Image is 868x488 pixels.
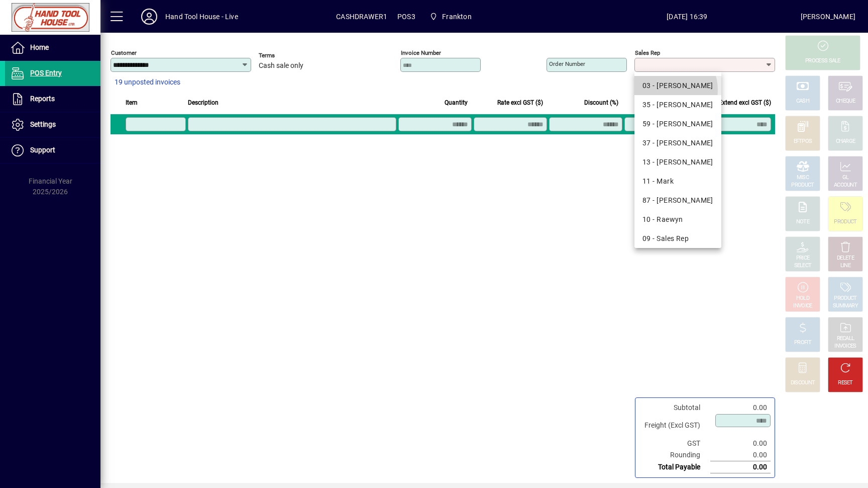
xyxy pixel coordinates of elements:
[111,49,137,56] mat-label: Customer
[836,138,855,145] div: CHARGE
[837,335,854,343] div: RECALL
[642,176,713,187] div: 11 - Mark
[797,174,809,182] div: MISC
[801,9,855,25] div: [PERSON_NAME]
[794,138,812,145] div: EFTPOS
[796,255,810,262] div: PRICE
[793,302,812,310] div: INVOICE
[834,295,856,302] div: PRODUCT
[833,302,858,310] div: SUMMARY
[710,461,771,473] td: 0.00
[834,218,856,226] div: PRODUCT
[397,9,415,25] span: POS3
[805,57,840,65] div: PROCESS SALE
[794,339,811,347] div: PROFIT
[188,97,219,108] span: Description
[634,210,721,229] mat-option: 10 - Raewyn
[639,414,710,438] td: Freight (Excl GST)
[5,35,100,60] a: Home
[639,449,710,461] td: Rounding
[549,60,585,67] mat-label: Order number
[710,402,771,414] td: 0.00
[445,97,468,108] span: Quantity
[336,9,387,25] span: CASHDRAWER1
[836,98,855,105] div: CHEQUE
[834,343,856,350] div: INVOICES
[791,182,814,189] div: PRODUCT
[442,9,471,25] span: Frankton
[842,174,849,182] div: GL
[791,379,815,387] div: DISCOUNT
[642,138,713,148] div: 37 - [PERSON_NAME]
[259,52,319,59] span: Terms
[642,80,713,91] div: 03 - [PERSON_NAME]
[642,119,713,129] div: 59 - [PERSON_NAME]
[5,138,100,163] a: Support
[838,379,853,387] div: RESET
[642,233,713,244] div: 09 - Sales Rep
[642,195,713,206] div: 87 - [PERSON_NAME]
[634,114,721,133] mat-option: 59 - CRAIG
[30,120,56,128] span: Settings
[840,262,850,270] div: LINE
[634,95,721,114] mat-option: 35 - Cheri De Baugh
[634,133,721,152] mat-option: 37 - Kelvin
[115,77,180,88] span: 19 unposted invoices
[5,87,100,112] a: Reports
[30,69,62,77] span: POS Entry
[425,8,476,26] span: Frankton
[634,191,721,210] mat-option: 87 - Matt
[30,146,55,154] span: Support
[634,76,721,95] mat-option: 03 - Campbell
[497,97,543,108] span: Rate excl GST ($)
[259,62,303,70] span: Cash sale only
[834,182,857,189] div: ACCOUNT
[133,8,165,26] button: Profile
[165,9,238,25] div: Hand Tool House - Live
[794,262,812,270] div: SELECT
[796,218,809,226] div: NOTE
[574,9,801,25] span: [DATE] 16:39
[111,73,184,92] button: 19 unposted invoices
[796,98,809,105] div: CASH
[710,449,771,461] td: 0.00
[401,49,441,56] mat-label: Invoice number
[642,157,713,168] div: 13 - [PERSON_NAME]
[719,97,771,108] span: Extend excl GST ($)
[639,438,710,449] td: GST
[642,214,713,225] div: 10 - Raewyn
[584,97,618,108] span: Discount (%)
[30,43,49,51] span: Home
[5,112,100,137] a: Settings
[126,97,138,108] span: Item
[710,438,771,449] td: 0.00
[30,95,55,103] span: Reports
[639,461,710,473] td: Total Payable
[837,255,854,262] div: DELETE
[642,100,713,110] div: 35 - [PERSON_NAME]
[796,295,809,302] div: HOLD
[634,152,721,172] mat-option: 13 - Lucy Dipple
[634,229,721,248] mat-option: 09 - Sales Rep
[635,49,660,56] mat-label: Sales rep
[634,172,721,191] mat-option: 11 - Mark
[639,402,710,414] td: Subtotal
